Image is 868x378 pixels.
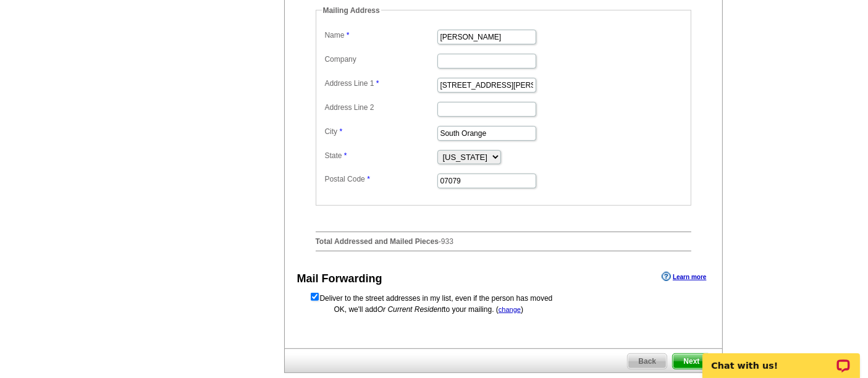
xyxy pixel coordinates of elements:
[662,272,706,282] a: Learn more
[297,271,382,287] div: Mail Forwarding
[325,102,436,113] label: Address Line 2
[310,304,697,315] div: OK, we'll add to your mailing. ( )
[377,305,444,314] span: Or Current Resident
[628,354,667,369] span: Back
[499,306,521,313] a: change
[325,174,436,185] label: Postal Code
[325,150,436,161] label: State
[310,292,697,304] form: Deliver to the street addresses in my list, even if the person has moved
[325,126,436,137] label: City
[316,237,439,246] strong: Total Addressed and Mailed Pieces
[325,54,436,65] label: Company
[441,237,453,246] span: 933
[325,78,436,89] label: Address Line 1
[673,354,710,369] span: Next
[322,5,381,16] legend: Mailing Address
[694,339,868,378] iframe: LiveChat chat widget
[627,353,667,369] a: Back
[325,30,436,41] label: Name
